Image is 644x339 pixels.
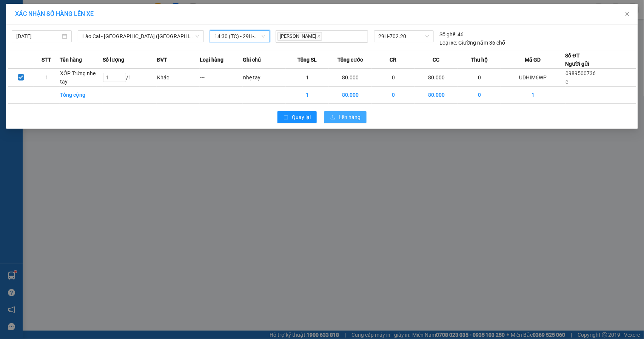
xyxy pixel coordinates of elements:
span: close [624,11,630,17]
span: 29H-702.20 [379,31,429,42]
span: upload [330,115,336,121]
td: XỐP Trứng nhẹ tay [60,69,103,87]
span: XÁC NHẬN SỐ HÀNG LÊN XE [15,10,94,17]
td: UDHIM6WP [501,69,565,87]
span: 0989500736 [566,70,596,76]
span: STT [42,56,51,64]
td: Khác [157,69,200,87]
span: Loại xe: [440,39,458,47]
td: 1 [286,87,329,104]
span: CR [390,56,397,64]
img: logo.jpg [4,6,42,44]
td: 80.000 [415,69,458,87]
b: [DOMAIN_NAME] [101,6,182,19]
input: 14/09/2025 [16,32,60,40]
span: close [317,34,321,38]
button: rollbackQuay lại [277,111,317,123]
h2: UDHIM6WP [4,44,61,56]
span: Số lượng [103,56,124,64]
span: rollback [283,115,289,121]
h2: VP Nhận: VP 7 [PERSON_NAME] [40,44,182,91]
span: c [566,79,569,85]
span: Lào Cai - Hà Nội (Giường) [82,31,199,42]
span: Lên hàng [339,113,361,121]
div: Số ĐT Người gửi [565,51,590,68]
span: Quay lại [292,113,311,121]
span: Thu hộ [471,56,488,64]
td: Tổng cộng [60,87,103,104]
td: 80.000 [329,69,372,87]
td: 0 [372,69,415,87]
td: 80.000 [329,87,372,104]
span: Ghi chú [243,56,261,64]
span: 14:30 (TC) - 29H-702.20 [214,31,265,42]
span: Mã GD [525,56,541,64]
td: --- [200,69,243,87]
td: 0 [458,87,501,104]
td: 0 [458,69,501,87]
div: Giường nằm 36 chỗ [440,39,505,47]
td: 1 [286,69,329,87]
span: CC [433,56,440,64]
td: nhẹ tay [243,69,286,87]
span: [PERSON_NAME] [277,32,322,41]
td: 0 [372,87,415,104]
div: 46 [440,30,464,39]
span: Số ghế: [440,30,457,39]
td: 80.000 [415,87,458,104]
b: Sao Việt [46,18,92,30]
span: down [195,34,200,39]
td: / 1 [103,69,157,87]
button: Close [617,4,638,25]
td: 1 [501,87,565,104]
td: 1 [34,69,59,87]
button: uploadLên hàng [324,111,367,123]
span: Tổng cước [337,56,363,64]
span: Tổng SL [297,56,317,64]
span: ĐVT [157,56,167,64]
span: Loại hàng [200,56,223,64]
span: Tên hàng [60,56,82,64]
